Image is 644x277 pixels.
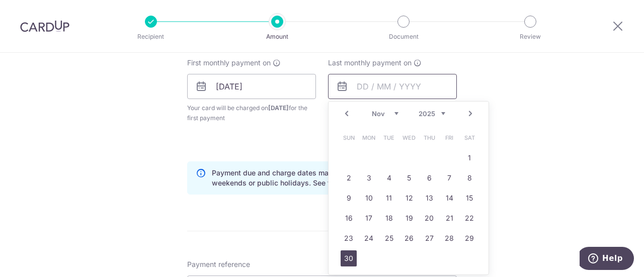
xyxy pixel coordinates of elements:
a: 18 [381,210,397,226]
span: Thursday [421,130,437,146]
span: Saturday [461,130,477,146]
span: Last monthly payment on [328,58,412,68]
a: 27 [421,230,437,246]
a: 24 [361,230,377,246]
span: Monday [361,130,377,146]
iframe: Opens a widget where you can find more information [580,247,634,272]
a: 8 [461,170,477,186]
p: Recipient [114,32,188,42]
a: 22 [461,210,477,226]
span: Wednesday [401,130,417,146]
a: 20 [421,210,437,226]
a: 13 [421,190,437,206]
a: 6 [421,170,437,186]
a: 2 [341,170,357,186]
span: Tuesday [381,130,397,146]
span: Friday [441,130,457,146]
p: Payment due and charge dates may be adjusted if it falls on weekends or public holidays. See fina... [212,168,448,188]
a: Next [464,108,476,120]
img: CardUp [20,20,69,32]
a: 25 [381,230,397,246]
a: 16 [341,210,357,226]
a: 28 [441,230,457,246]
span: First monthly payment on [187,58,271,68]
a: 30 [341,250,357,266]
a: 23 [341,230,357,246]
a: 5 [401,170,417,186]
a: 12 [401,190,417,206]
a: 1 [461,150,477,166]
a: 3 [361,170,377,186]
span: [DATE] [268,104,289,112]
span: Sunday [341,130,357,146]
p: Review [493,32,568,42]
p: Amount [240,32,314,42]
a: 15 [461,190,477,206]
a: 14 [441,190,457,206]
a: 21 [441,210,457,226]
a: 19 [401,210,417,226]
a: Prev [341,108,353,120]
a: 26 [401,230,417,246]
a: 9 [341,190,357,206]
a: 7 [441,170,457,186]
a: 17 [361,210,377,226]
span: Your card will be charged on [187,103,316,123]
span: Payment reference [187,259,250,269]
a: 4 [381,170,397,186]
a: 11 [381,190,397,206]
p: Document [366,32,441,42]
input: DD / MM / YYYY [187,74,316,99]
a: 10 [361,190,377,206]
a: 29 [461,230,477,246]
input: DD / MM / YYYY [328,74,457,99]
